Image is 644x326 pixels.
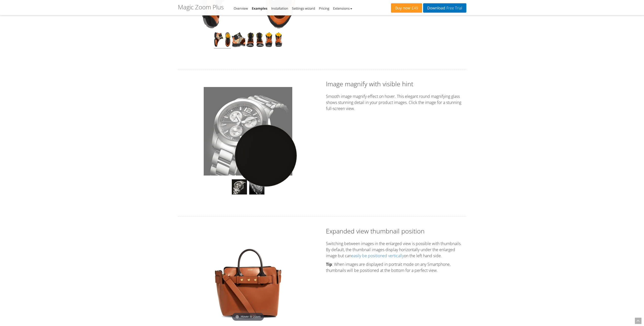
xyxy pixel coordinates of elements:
[292,6,315,11] a: Settings wizard
[351,253,404,258] a: easily be positioned vertically
[232,32,245,49] img: Magic Zoom Plus - Examples
[445,6,462,10] span: Free Trial
[265,32,282,49] img: Magic Zoom Plus - Examples
[326,227,466,235] h2: Expanded view thumbnail position
[326,262,332,267] strong: Tip
[423,3,466,13] a: DownloadFree Trial
[391,3,422,13] a: Buy now£49
[333,6,352,11] a: Extensions
[246,32,264,49] img: Magic Zoom Plus - Examples
[271,6,288,11] a: Installation
[252,6,267,11] a: Examples
[326,79,466,88] h2: Image magnify with visible hint
[410,6,418,10] span: £49
[214,32,231,49] img: Magic Zoom Plus - Examples
[326,93,466,112] p: Smooth image magnify effect on hover. This elegant round magnifying glass shows stunning detail i...
[209,234,287,323] a: Hover to zoom
[326,261,466,273] p: : When images are displayed in portrait mode on any Smartphone, thumbnails will be positioned at ...
[319,6,329,11] a: Pricing
[234,6,248,11] a: Overview
[326,241,466,259] p: Switching between images in the enlarged view is possible with thumbnails. By default, the thumbn...
[178,4,224,10] h1: Magic Zoom Plus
